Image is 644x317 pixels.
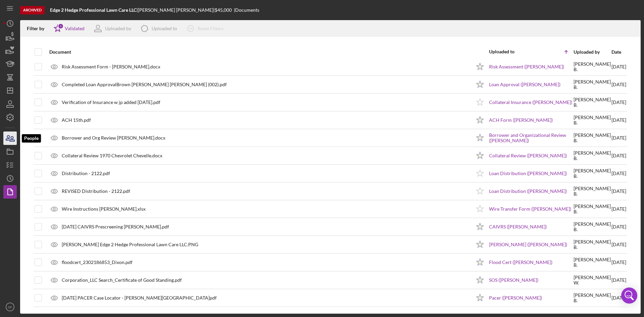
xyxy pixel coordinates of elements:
[489,206,571,212] a: Wire Transfer Form ([PERSON_NAME])
[611,112,626,128] div: [DATE]
[621,287,637,304] div: Open Intercom Messenger
[152,26,177,31] div: Uploaded to
[62,64,160,69] div: Risk Assessment Form - [PERSON_NAME].docx
[574,257,611,268] div: [PERSON_NAME] B .
[574,133,611,143] div: [PERSON_NAME] B .
[574,204,611,214] div: [PERSON_NAME] B .
[65,26,85,31] div: Validated
[574,79,611,90] div: [PERSON_NAME] B .
[611,165,626,182] div: [DATE]
[611,58,626,75] div: [DATE]
[489,189,567,194] a: Loan Distribution ([PERSON_NAME])
[611,147,626,164] div: [DATE]
[489,295,542,301] a: Pacer ([PERSON_NAME])
[489,242,567,247] a: [PERSON_NAME] ([PERSON_NAME])
[182,22,230,35] button: Reset Filters
[489,133,573,143] a: Borrower and Organizational Review ([PERSON_NAME])
[489,117,553,123] a: ACH Form ([PERSON_NAME])
[489,82,560,87] a: Loan Approval ([PERSON_NAME])
[138,7,215,13] div: [PERSON_NAME] [PERSON_NAME] |
[611,289,626,306] div: [DATE]
[611,236,626,253] div: [DATE]
[62,242,198,247] div: [PERSON_NAME] Edge 2 Hedge Professional Lawn Care LLC.PNG
[574,61,611,72] div: [PERSON_NAME] B .
[62,153,162,158] div: Collateral Review 1970 Chevrolet Chevelle.docx
[105,26,131,31] div: Uploaded by
[50,7,137,13] b: Edge 2 Hedge Professional Lawn Care LLC
[574,239,611,250] div: [PERSON_NAME] B .
[62,206,146,212] div: Wire Instructions [PERSON_NAME].xlsx
[62,277,182,283] div: Corporation_LLC Search_Certificate of Good Standing.pdf
[62,189,130,194] div: REVISED Distribution - 2122.pdf
[489,171,567,176] a: Loan Distribution ([PERSON_NAME])
[62,224,169,229] div: [DATE] CAIVRS Prescreening [PERSON_NAME].pdf
[62,117,91,123] div: ACH 15th.pdf
[489,277,538,283] a: SOS ([PERSON_NAME])
[489,224,547,229] a: CAIVRS ([PERSON_NAME])
[611,254,626,271] div: [DATE]
[574,221,611,232] div: [PERSON_NAME] B .
[611,94,626,111] div: [DATE]
[611,183,626,200] div: [DATE]
[489,100,572,105] a: Collateral Insurance ([PERSON_NAME])
[62,171,110,176] div: Distribution - 2122.pdf
[611,201,626,217] div: [DATE]
[27,26,49,31] div: Filter by
[234,7,259,13] div: | Documents
[611,272,626,288] div: [DATE]
[50,7,138,13] div: |
[489,153,567,158] a: Collateral Review ([PERSON_NAME])
[62,295,217,301] div: [DATE] PACER Case Locator - [PERSON_NAME][GEOGRAPHIC_DATA]pdf
[198,22,223,35] div: Reset Filters
[574,168,611,179] div: [PERSON_NAME] B .
[574,150,611,161] div: [PERSON_NAME] B .
[611,49,626,55] div: Date
[611,76,626,93] div: [DATE]
[62,82,227,87] div: Completed Loan ApprovalBrown [PERSON_NAME] [PERSON_NAME] (002).pdf
[489,49,531,54] div: Uploaded to
[574,186,611,197] div: [PERSON_NAME] B .
[489,260,552,265] a: Flood Cert ([PERSON_NAME])
[574,293,611,303] div: [PERSON_NAME] B .
[49,49,471,55] div: Document
[62,135,165,141] div: Borrower and Org Review [PERSON_NAME].docx
[489,64,564,69] a: Risk Assessment ([PERSON_NAME])
[574,49,611,55] div: Uploaded by
[58,23,64,29] div: 2
[62,260,132,265] div: floodcert_2302186853_Dixon.pdf
[574,115,611,125] div: [PERSON_NAME] B .
[20,6,45,14] div: Archived
[62,100,160,105] div: Verification of Insurance w jp added [DATE].pdf
[574,275,611,285] div: [PERSON_NAME] W .
[8,305,12,309] text: SF
[611,218,626,235] div: [DATE]
[3,300,17,314] button: SF
[611,129,626,146] div: [DATE]
[574,97,611,108] div: [PERSON_NAME] B .
[215,7,234,13] div: $45,000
